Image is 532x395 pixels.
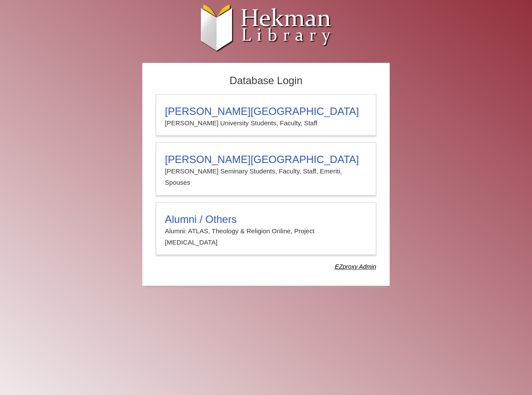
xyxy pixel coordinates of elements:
dfn: Use Alumni login [335,263,376,270]
p: [PERSON_NAME] University Students, Faculty, Staff [165,118,367,129]
a: [PERSON_NAME][GEOGRAPHIC_DATA][PERSON_NAME] University Students, Faculty, Staff [156,94,376,136]
h2: Database Login [151,72,381,90]
p: [PERSON_NAME] Seminary Students, Faculty, Staff, Emeriti, Spouses [165,166,367,189]
h3: [PERSON_NAME][GEOGRAPHIC_DATA] [165,105,367,118]
a: [PERSON_NAME][GEOGRAPHIC_DATA][PERSON_NAME] Seminary Students, Faculty, Staff, Emeriti, Spouses [156,142,376,196]
p: Alumni: ATLAS, Theology & Religion Online, Project [MEDICAL_DATA] [165,225,367,248]
h3: Alumni / Others [165,213,367,225]
summary: Alumni / OthersAlumni: ATLAS, Theology & Religion Online, Project [MEDICAL_DATA] [165,213,367,248]
h3: [PERSON_NAME][GEOGRAPHIC_DATA] [165,153,367,166]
